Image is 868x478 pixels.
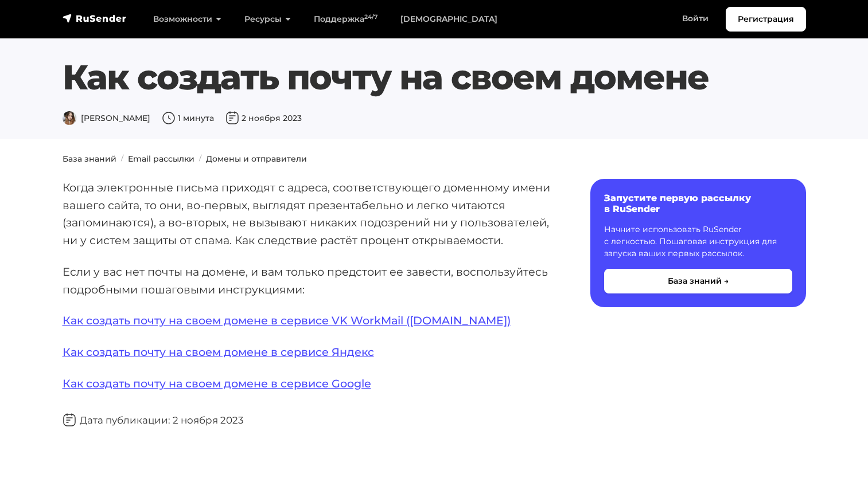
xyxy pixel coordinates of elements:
a: Возможности [142,7,233,31]
img: RuSender [63,13,127,24]
a: Как создать почту на своем домене в сервисе Google [63,377,371,390]
a: Email рассылки [128,154,194,164]
nav: breadcrumb [56,153,813,165]
a: Войти [671,7,720,30]
a: [DEMOGRAPHIC_DATA] [389,7,509,31]
h1: Как создать почту на своем домене [63,57,806,98]
span: Дата публикации: 2 ноября 2023 [63,414,243,426]
img: Дата публикации [225,111,239,125]
a: Регистрация [726,7,806,32]
a: Поддержка24/7 [302,7,389,31]
a: Запустите первую рассылку в RuSender Начните использовать RuSender с легкостью. Пошаговая инструк... [590,179,806,307]
span: 2 ноября 2023 [225,113,302,123]
button: База знаний → [604,269,792,293]
sup: 24/7 [364,13,377,21]
a: Как создать почту на своем домене в сервисе VK WorkMail ([DOMAIN_NAME]) [63,314,511,327]
a: Домены и отправители [206,154,307,164]
span: 1 минута [162,113,214,123]
span: [PERSON_NAME] [63,113,150,123]
img: Дата публикации [63,413,76,427]
img: Время чтения [162,111,176,125]
a: Как создать почту на своем домене в сервисе Яндекс [63,345,374,359]
h6: Запустите первую рассылку в RuSender [604,193,792,214]
p: Когда электронные письма приходят с адреса, соответствующего доменному имени вашего сайта, то они... [63,179,554,249]
a: Ресурсы [233,7,302,31]
p: Начните использовать RuSender с легкостью. Пошаговая инструкция для запуска ваших первых рассылок. [604,224,792,260]
a: База знаний [63,154,116,164]
p: Если у вас нет почты на домене, и вам только предстоит ее завести, воспользуйтесь подробными поша... [63,263,554,298]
